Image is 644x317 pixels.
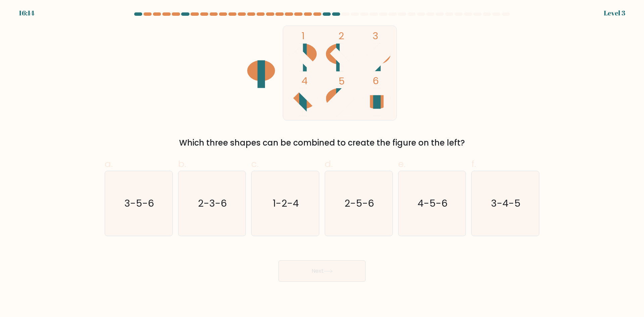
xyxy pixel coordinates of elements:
[338,29,344,43] tspan: 2
[273,197,299,210] text: 1-2-4
[302,29,305,43] tspan: 1
[471,157,476,170] span: f.
[344,197,374,210] text: 2-5-6
[373,29,378,43] tspan: 3
[251,157,259,170] span: c.
[325,157,333,170] span: d.
[19,8,35,18] div: 16:14
[109,137,535,149] div: Which three shapes can be combined to create the figure on the left?
[105,157,113,170] span: a.
[338,74,345,88] tspan: 5
[373,74,379,88] tspan: 6
[302,74,308,88] tspan: 4
[178,157,186,170] span: b.
[491,197,521,210] text: 3-4-5
[604,8,625,18] div: Level 3
[124,197,154,210] text: 3-5-6
[418,197,447,210] text: 4-5-6
[198,197,227,210] text: 2-3-6
[398,157,406,170] span: e.
[278,260,366,282] button: Next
